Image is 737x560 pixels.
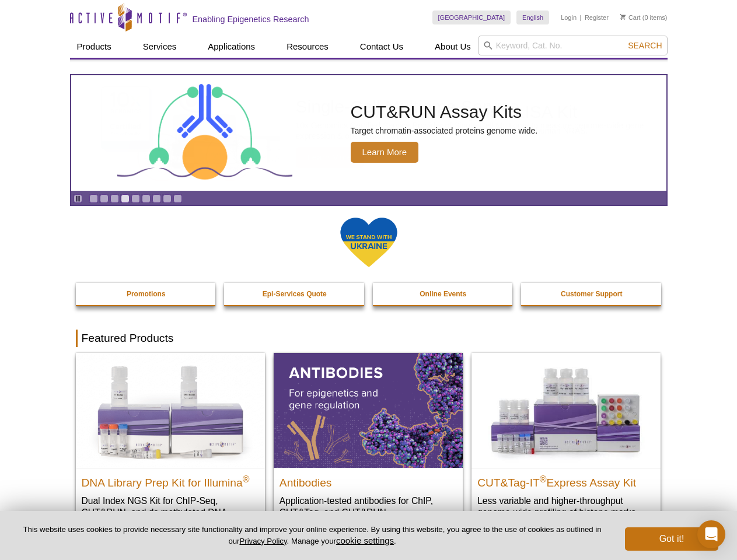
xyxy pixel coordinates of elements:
[471,353,661,467] img: CUT&Tag-IT® Express Assay Kit
[561,290,622,298] strong: Customer Support
[471,353,661,530] a: CUT&Tag-IT® Express Assay Kit CUT&Tag-IT®Express Assay Kit Less variable and higher-throughput ge...
[100,194,109,203] a: Go to slide 2
[70,36,118,58] a: Products
[336,535,394,545] button: cookie settings
[521,283,662,305] a: Customer Support
[71,75,666,191] a: CUT&RUN Assay Kits CUT&RUN Assay Kits Target chromatin-associated proteins genome wide. Learn More
[89,194,98,203] a: Go to slide 1
[353,36,410,58] a: Contact Us
[193,14,309,24] h2: Enabling Epigenetics Research
[201,36,262,58] a: Applications
[620,10,668,24] li: (0 items)
[76,283,217,305] a: Promotions
[340,216,398,268] img: We Stand With Ukraine
[280,471,457,489] h2: Antibodies
[478,36,668,55] input: Keyword, Cat. No.
[19,524,606,547] p: This website uses cookies to provide necessary site functionality and improve your online experie...
[74,194,82,203] a: Toggle autoplay
[620,13,641,22] a: Cart
[82,471,259,489] h2: DNA Library Prep Kit for Illumina
[274,353,463,530] a: All Antibodies Antibodies Application-tested antibodies for ChIP, CUT&Tag, and CUT&RUN.
[163,194,172,203] a: Go to slide 8
[628,41,662,50] span: Search
[127,290,166,298] strong: Promotions
[82,495,259,530] p: Dual Index NGS Kit for ChIP-Seq, CUT&RUN, and ds methylated DNA assays.
[477,495,655,519] p: Less variable and higher-throughput genome-wide profiling of histone marks​.
[351,142,419,163] span: Learn More
[477,471,655,489] h2: CUT&Tag-IT Express Assay Kit
[117,80,292,187] img: CUT&RUN Assay Kits
[516,10,549,24] a: English
[620,14,626,20] img: Your Cart
[373,283,514,305] a: Online Events
[110,194,119,203] a: Go to slide 3
[239,537,287,545] a: Privacy Policy
[580,10,582,24] li: |
[71,75,666,191] article: CUT&RUN Assay Kits
[121,194,130,203] a: Go to slide 4
[173,194,182,203] a: Go to slide 9
[76,330,662,347] h2: Featured Products
[625,527,718,551] button: Got it!
[274,353,463,467] img: All Antibodies
[428,36,478,58] a: About Us
[136,36,184,58] a: Services
[351,103,538,121] h2: CUT&RUN Assay Kits
[585,13,609,22] a: Register
[280,36,336,58] a: Resources
[152,194,161,203] a: Go to slide 7
[76,353,265,541] a: DNA Library Prep Kit for Illumina DNA Library Prep Kit for Illumina® Dual Index NGS Kit for ChIP-...
[561,13,577,22] a: Login
[432,10,511,24] a: [GEOGRAPHIC_DATA]
[224,283,365,305] a: Epi-Services Quote
[131,194,140,203] a: Go to slide 5
[420,290,466,298] strong: Online Events
[142,194,151,203] a: Go to slide 6
[624,40,665,51] button: Search
[697,520,725,548] div: Open Intercom Messenger
[540,474,547,484] sup: ®
[76,353,265,467] img: DNA Library Prep Kit for Illumina
[280,495,457,519] p: Application-tested antibodies for ChIP, CUT&Tag, and CUT&RUN.
[351,125,538,136] p: Target chromatin-associated proteins genome wide.
[243,474,250,484] sup: ®
[263,290,327,298] strong: Epi-Services Quote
